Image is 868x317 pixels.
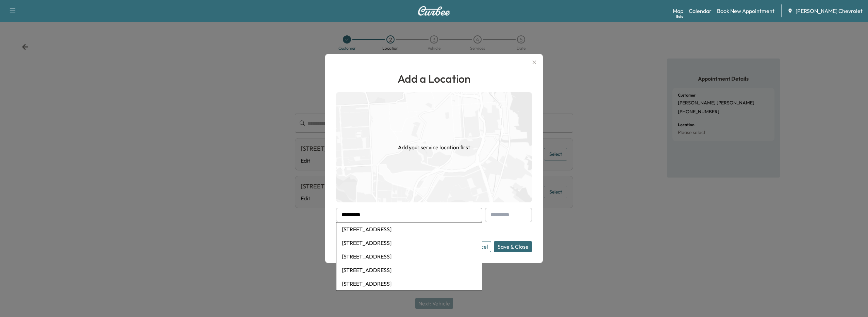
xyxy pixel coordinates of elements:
[398,143,470,151] h1: Add your service location first
[418,6,450,16] img: Curbee Logo
[336,250,482,263] li: [STREET_ADDRESS]
[336,236,482,250] li: [STREET_ADDRESS]
[336,70,532,87] h1: Add a Location
[676,14,683,19] div: Beta
[336,222,482,236] li: [STREET_ADDRESS]
[717,7,774,15] a: Book New Appointment
[494,241,532,252] button: Save & Close
[336,263,482,277] li: [STREET_ADDRESS]
[689,7,712,15] a: Calendar
[673,7,683,15] a: MapBeta
[336,92,532,202] img: empty-map-CL6vilOE.png
[336,277,482,290] li: [STREET_ADDRESS]
[796,7,863,15] span: [PERSON_NAME] Chevrolet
